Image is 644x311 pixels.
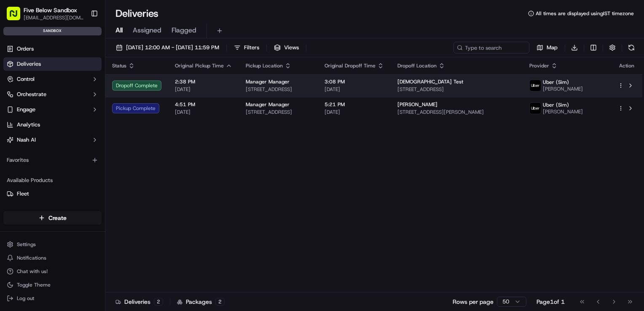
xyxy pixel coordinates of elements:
[325,78,384,85] span: 3:08 PM
[17,255,46,261] span: Notifications
[547,44,558,51] span: Map
[115,7,158,20] h1: Deliveries
[175,101,232,108] span: 4:51 PM
[3,42,102,56] a: Orders
[530,80,541,91] img: uber-new-logo.jpeg
[397,62,437,69] span: Dropoff Location
[80,122,135,131] span: API Documentation
[325,62,376,69] span: Original Dropoff Time
[3,133,102,147] button: Nash AI
[112,42,223,54] button: [DATE] 12:00 AM - [DATE] 11:59 PM
[230,42,263,54] button: Filters
[143,83,153,93] button: Start new chat
[177,298,225,306] div: Packages
[543,86,583,92] span: [PERSON_NAME]
[175,86,232,93] span: [DATE]
[246,78,290,85] span: Manager Manager
[3,3,87,24] button: Five Below Sandbox[EMAIL_ADDRESS][DOMAIN_NAME]
[244,44,259,51] span: Filters
[17,60,41,68] span: Deliveries
[246,109,311,115] span: [STREET_ADDRESS]
[529,62,549,69] span: Provider
[115,298,163,306] div: Deliveries
[17,75,35,83] span: Control
[325,86,384,93] span: [DATE]
[112,62,126,69] span: Status
[175,109,232,115] span: [DATE]
[3,265,102,277] button: Chat with us!
[543,102,569,108] span: Uber (Sim)
[17,282,51,288] span: Toggle Theme
[154,298,163,306] div: 2
[3,174,102,187] div: Available Products
[3,279,102,291] button: Toggle Theme
[17,106,35,113] span: Engage
[246,62,283,69] span: Pickup Location
[5,119,68,134] a: 📗Knowledge Base
[543,79,569,86] span: Uber (Sim)
[7,190,98,198] a: Fleet
[68,119,139,134] a: 💻API Documentation
[17,241,36,248] span: Settings
[536,10,634,17] span: All times are displayed using IST timezone
[325,101,384,108] span: 5:21 PM
[397,78,463,85] span: [DEMOGRAPHIC_DATA] Test
[29,80,138,89] div: Start new chat
[8,80,24,96] img: 1736555255976-a54dd68f-1ca7-489b-9aae-adbdc363a1c4
[17,91,46,98] span: Orchestrate
[17,268,48,275] span: Chat with us!
[270,42,303,54] button: Views
[3,118,102,131] a: Analytics
[3,292,102,304] button: Log out
[172,25,196,35] span: Flagged
[29,89,107,96] div: We're available if you need us!
[17,122,64,131] span: Knowledge Base
[453,298,494,306] p: Rows per page
[533,42,561,54] button: Map
[284,44,299,51] span: Views
[215,298,225,306] div: 2
[48,214,67,222] span: Create
[537,298,565,306] div: Page 1 of 1
[175,78,232,85] span: 2:38 PM
[246,101,290,108] span: Manager Manager
[24,6,77,14] button: Five Below Sandbox
[133,25,161,35] span: Assigned
[453,42,529,54] input: Type to search
[3,252,102,264] button: Notifications
[530,103,541,114] img: uber-new-logo.jpeg
[175,62,224,69] span: Original Pickup Time
[3,211,102,225] button: Create
[24,14,84,21] button: [EMAIL_ADDRESS][DOMAIN_NAME]
[543,108,583,115] span: [PERSON_NAME]
[59,142,102,149] a: Powered byPylon
[397,109,516,115] span: [STREET_ADDRESS][PERSON_NAME]
[17,45,34,53] span: Orders
[397,101,437,108] span: [PERSON_NAME]
[3,88,102,101] button: Orchestrate
[3,27,102,35] div: sandbox
[17,295,34,302] span: Log out
[22,54,152,63] input: Got a question? Start typing here...
[17,136,36,144] span: Nash AI
[126,44,219,51] span: [DATE] 12:00 AM - [DATE] 11:59 PM
[17,121,40,129] span: Analytics
[84,143,102,149] span: Pylon
[625,42,637,54] button: Refresh
[3,153,102,167] div: Favorites
[8,8,25,25] img: Nash
[71,123,78,130] div: 💻
[325,109,384,115] span: [DATE]
[3,187,102,201] button: Fleet
[3,72,102,86] button: Control
[8,123,15,130] div: 📗
[3,57,102,71] a: Deliveries
[17,190,29,198] span: Fleet
[8,34,153,47] p: Welcome 👋
[3,239,102,250] button: Settings
[3,103,102,116] button: Engage
[246,86,311,93] span: [STREET_ADDRESS]
[115,25,123,35] span: All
